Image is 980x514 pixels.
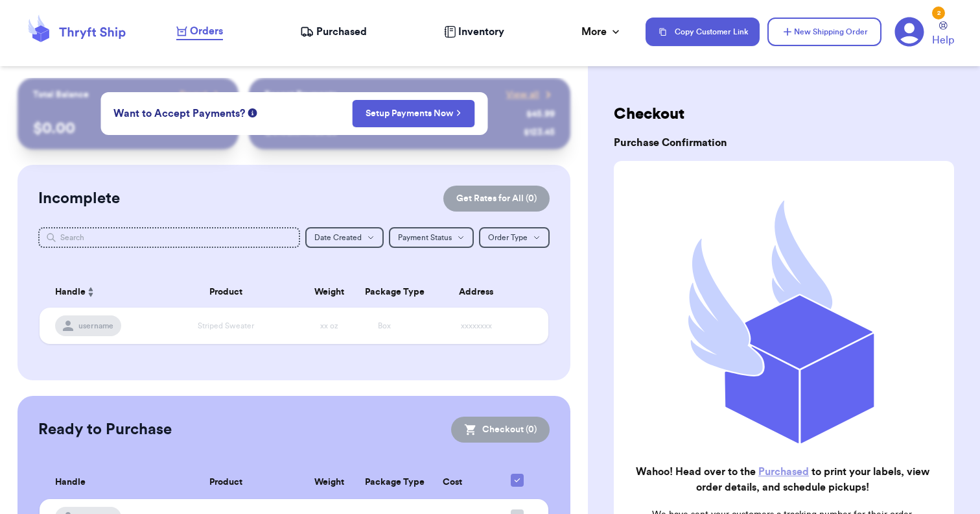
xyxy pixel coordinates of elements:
span: Date Created [314,234,362,241]
button: Payment Status [389,227,474,248]
th: Address [412,276,548,308]
th: Product [149,466,302,499]
button: New Shipping Order [767,18,881,46]
a: 2 [894,17,924,47]
h2: Incomplete [38,188,120,209]
h2: Checkout [614,104,954,125]
a: View all [506,88,555,101]
button: Setup Payments Now [352,100,474,127]
span: Order Type [488,234,528,241]
a: Payout [180,88,223,101]
button: Date Created [305,227,384,248]
h2: Wahoo! Head over to the to print your labels, view order details, and schedule pickups! [624,464,941,495]
span: username [78,321,113,331]
th: Package Type [357,276,412,308]
p: $ 0.00 [33,118,223,139]
button: Order Type [479,227,550,248]
div: 2 [932,6,945,19]
span: xxxxxxxx [461,322,492,330]
a: Purchased [300,24,367,40]
span: Purchased [316,24,367,40]
span: Help [932,32,954,48]
span: Handle [55,286,86,299]
span: Striped Sweater [198,322,254,330]
span: xx oz [320,322,338,330]
th: Cost [412,466,494,499]
a: Purchased [758,467,809,477]
th: Package Type [357,466,412,499]
span: Inventory [458,24,504,40]
span: Handle [55,476,86,489]
h3: Purchase Confirmation [614,135,954,151]
button: Checkout (0) [451,417,550,443]
p: Recent Payments [264,88,336,101]
th: Weight [302,466,356,499]
th: Product [149,276,302,308]
a: Help [932,21,954,48]
span: Orders [190,23,223,39]
button: Sort ascending [86,284,96,300]
input: Search [38,227,300,248]
span: Box [378,322,391,330]
span: Payout [180,88,207,101]
div: More [581,24,622,40]
a: Inventory [444,24,504,40]
h2: Ready to Purchase [38,419,172,440]
p: Total Balance [33,88,89,101]
div: $ 123.45 [524,126,555,139]
div: $ 45.99 [526,108,555,121]
a: Orders [176,23,223,40]
th: Weight [302,276,356,308]
a: Setup Payments Now [366,107,461,120]
button: Copy Customer Link [646,18,760,46]
span: Want to Accept Payments? [113,106,245,121]
span: Payment Status [398,234,452,241]
span: View all [506,88,539,101]
button: Get Rates for All (0) [443,186,550,212]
